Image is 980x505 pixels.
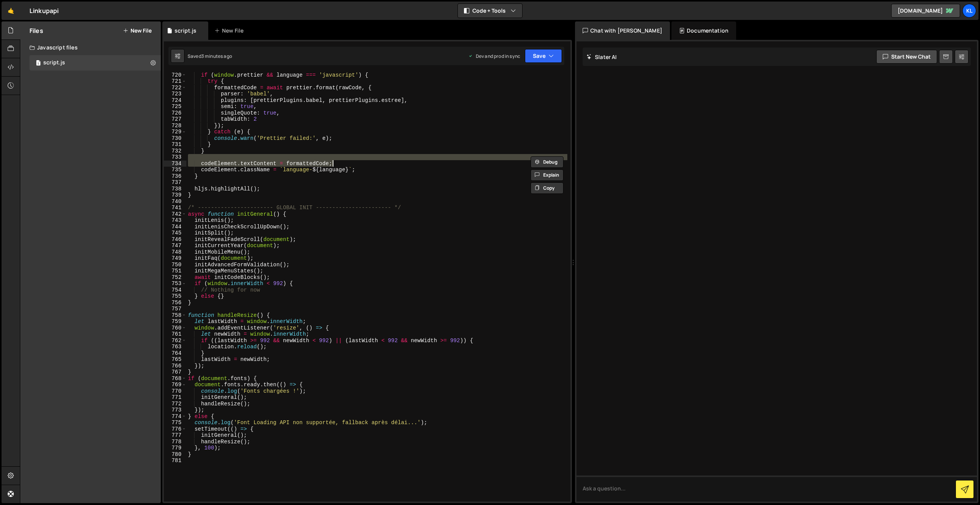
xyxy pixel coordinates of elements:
div: 733 [164,154,186,161]
div: 746 [164,236,186,243]
a: [DOMAIN_NAME] [891,4,960,18]
button: Explain [531,169,563,181]
div: Saved [188,53,232,59]
div: 740 [164,198,186,205]
div: 743 [164,217,186,224]
div: 749 [164,255,186,262]
div: 17126/47241.js [29,55,161,71]
button: Code + Tools [458,4,522,18]
div: 750 [164,262,186,268]
div: 771 [164,394,186,401]
div: 737 [164,179,186,186]
div: 764 [164,350,186,357]
div: 732 [164,148,186,154]
div: 731 [164,141,186,148]
div: 780 [164,451,186,458]
div: 776 [164,426,186,433]
div: 759 [164,318,186,325]
div: 770 [164,388,186,395]
div: 734 [164,161,186,167]
div: 725 [164,103,186,110]
div: 773 [164,407,186,413]
div: 765 [164,356,186,363]
span: 1 [36,61,41,67]
button: Debug [531,156,563,168]
div: 766 [164,363,186,369]
div: 735 [164,167,186,173]
button: Copy [531,182,563,194]
div: 756 [164,300,186,306]
div: 730 [164,135,186,142]
button: New File [123,28,152,34]
div: Chat with [PERSON_NAME] [575,21,670,40]
h2: Slater AI [586,53,617,61]
h2: Files [29,26,43,35]
div: 777 [164,432,186,439]
div: 742 [164,211,186,218]
div: New File [214,27,247,34]
div: 729 [164,129,186,135]
button: Save [525,49,562,63]
a: 🤙 [2,2,20,20]
div: 763 [164,344,186,350]
a: Kl [962,4,976,18]
div: 769 [164,382,186,388]
div: 747 [164,243,186,249]
div: 722 [164,85,186,91]
div: Linkupapi [29,6,59,15]
div: 751 [164,268,186,274]
div: 774 [164,413,186,420]
div: 772 [164,401,186,407]
div: 775 [164,420,186,426]
div: 767 [164,369,186,375]
div: 741 [164,205,186,211]
div: 758 [164,312,186,319]
div: Dev and prod in sync [468,53,520,59]
div: 757 [164,306,186,312]
div: 738 [164,186,186,192]
div: 721 [164,78,186,85]
div: 760 [164,325,186,331]
div: 3 minutes ago [201,53,232,59]
div: 744 [164,224,186,230]
div: 778 [164,439,186,445]
div: 779 [164,445,186,451]
button: Start new chat [876,50,937,64]
div: 728 [164,123,186,129]
div: script.js [43,59,65,66]
div: 726 [164,110,186,116]
div: 752 [164,274,186,281]
div: 724 [164,97,186,104]
div: 736 [164,173,186,180]
div: 753 [164,280,186,287]
div: 739 [164,192,186,198]
div: 768 [164,375,186,382]
div: 720 [164,72,186,79]
div: 762 [164,338,186,344]
div: Documentation [671,21,736,40]
div: 755 [164,293,186,300]
div: Javascript files [20,40,161,55]
div: 745 [164,230,186,236]
div: 727 [164,116,186,123]
div: 723 [164,91,186,97]
div: script.js [175,27,196,34]
div: 754 [164,287,186,293]
div: 761 [164,331,186,338]
div: 748 [164,249,186,256]
div: 781 [164,457,186,464]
